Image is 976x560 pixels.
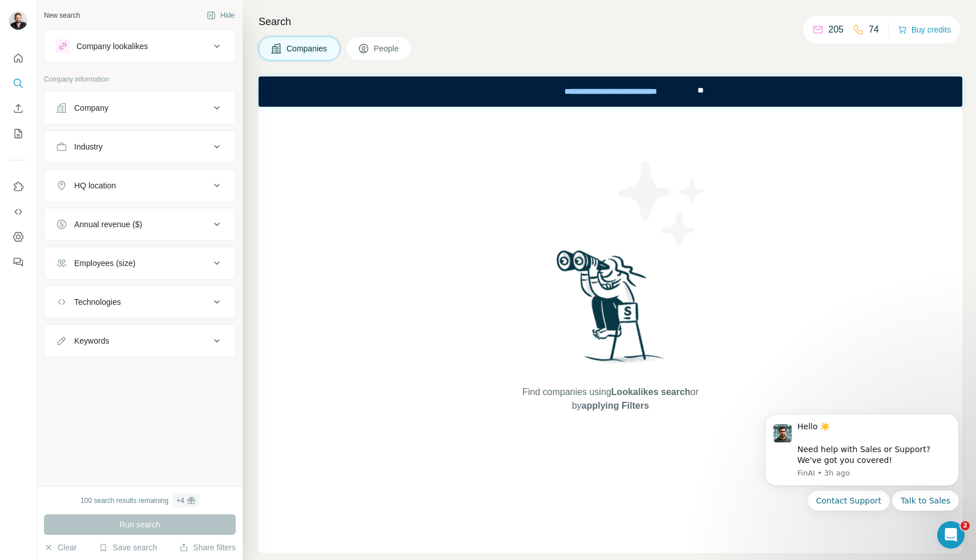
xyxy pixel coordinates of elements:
iframe: Banner [259,76,962,107]
button: Feedback [9,252,27,272]
div: Employees (size) [74,257,135,269]
img: Surfe Illustration - Stars [611,152,713,255]
div: Keywords [74,335,109,347]
button: Share filters [179,542,236,553]
button: Buy credits [898,22,951,38]
div: Company [74,102,108,114]
button: Enrich CSV [9,98,27,119]
span: People [374,43,400,54]
iframe: Intercom notifications message [748,400,976,554]
span: applying Filters [582,401,649,410]
button: Save search [99,542,157,553]
div: Technologies [74,296,121,308]
iframe: Intercom live chat [937,521,965,549]
div: Company lookalikes [76,41,148,52]
span: Find companies using or by [519,385,701,413]
button: Industry [45,133,235,160]
button: HQ location [45,172,235,199]
button: Technologies [45,288,235,316]
button: Quick start [9,48,27,69]
span: Companies [287,43,328,54]
span: Lookalikes search [611,387,691,397]
p: 74 [869,23,879,37]
button: Clear [44,542,76,553]
button: Hide [199,7,243,24]
button: Annual revenue ($) [45,211,235,238]
button: Use Surfe API [9,202,27,222]
div: Industry [74,141,103,152]
div: Annual revenue ($) [74,219,142,230]
button: Use Surfe on LinkedIn [9,176,27,197]
div: + 4 [176,495,184,506]
p: Company information [44,74,236,84]
span: 2 [961,521,970,530]
div: New search [44,10,80,21]
div: 100 search results remaining [80,494,199,507]
img: Avatar [9,11,27,30]
button: Company [45,94,235,122]
div: HQ location [74,180,116,191]
img: Surfe Illustration - Woman searching with binoculars [551,247,670,374]
h4: Search [259,14,962,30]
button: Dashboard [9,227,27,247]
button: My lists [9,123,27,144]
button: Keywords [45,327,235,354]
button: Company lookalikes [45,33,235,60]
p: 205 [828,23,844,37]
button: Employees (size) [45,249,235,277]
button: Search [9,73,27,94]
